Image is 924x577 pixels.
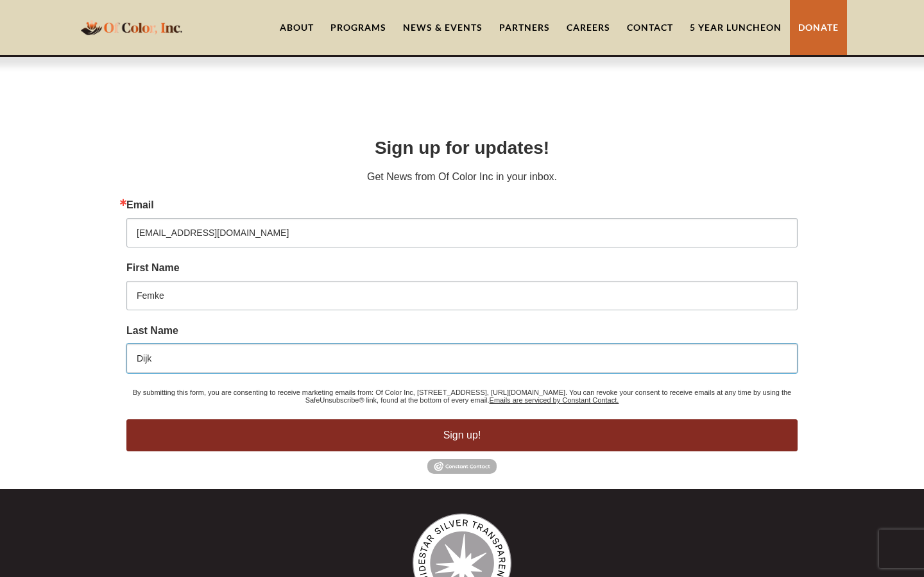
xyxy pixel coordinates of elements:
[126,135,798,162] h2: Sign up for updates!
[126,419,798,451] button: Sign up!
[77,12,186,42] a: home
[126,200,798,210] label: Email
[126,169,798,185] p: Get News from Of Color Inc in your inbox.
[126,326,798,336] label: Last Name
[126,389,798,404] p: By submitting this form, you are consenting to receive marketing emails from: Of Color Inc, [STRE...
[330,21,386,34] div: Programs
[126,263,798,273] label: First Name
[490,396,619,404] a: Emails are serviced by Constant Contact.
